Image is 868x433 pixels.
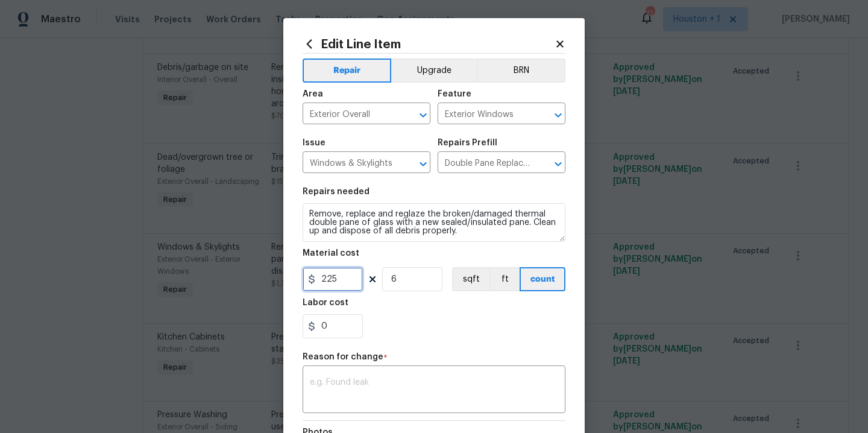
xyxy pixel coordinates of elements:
button: Open [415,156,432,172]
textarea: Remove, replace and reglaze the broken/damaged thermal double pane of glass with a new sealed/ins... [303,203,565,242]
button: Open [550,107,567,124]
h5: Material cost [303,249,359,258]
h5: Area [303,90,323,98]
h2: Edit Line Item [303,37,555,51]
h5: Feature [438,90,471,98]
button: Open [550,156,567,172]
button: count [520,267,565,291]
button: Open [415,107,432,124]
h5: Repairs Prefill [438,139,497,147]
h5: Reason for change [303,353,383,361]
button: ft [489,267,520,291]
button: Upgrade [391,58,477,83]
button: sqft [452,267,489,291]
button: BRN [477,58,565,83]
h5: Labor cost [303,299,348,307]
h5: Repairs needed [303,188,370,196]
h5: Issue [303,139,325,147]
button: Repair [303,58,391,83]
